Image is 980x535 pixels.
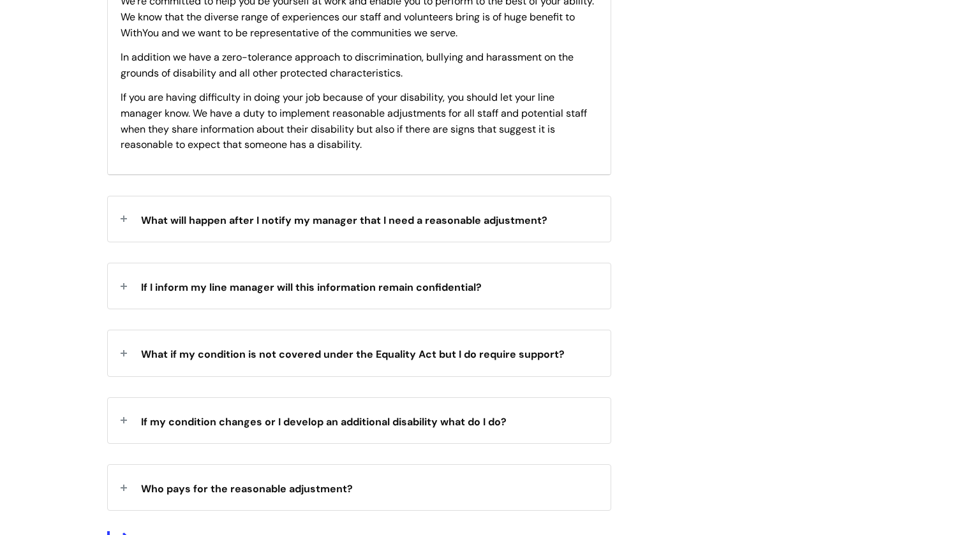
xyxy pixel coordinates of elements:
span: What will happen after I notify my manager that I need a reasonable adjustment? [141,214,547,227]
span: If my condition changes or I develop an additional disability what do I do? [141,415,507,429]
span: In addition we have a zero-tolerance approach to discrimination, bullying and harassment on the g... [121,50,574,80]
span: If you are having difficulty in doing your job because of your disability, you should let your li... [121,91,587,151]
span: What if my condition is not covered under the Equality Act but I do require support? [141,348,565,361]
span: If I inform my line manager will this information remain confidential? [141,281,482,294]
span: Who pays for the reasonable adjustment? [141,482,353,495]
